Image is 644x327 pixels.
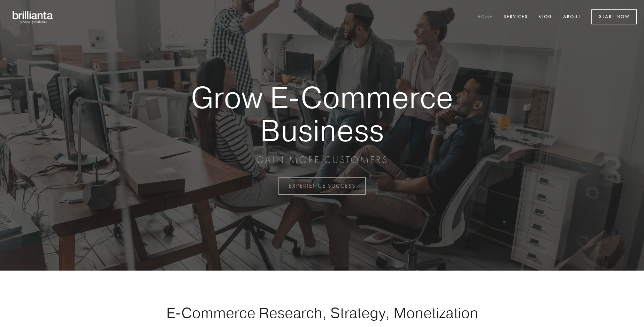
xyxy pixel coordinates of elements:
a: EXPERIENCE SUCCESS [278,177,366,195]
a: Services [499,11,532,23]
a: Blog [534,11,557,23]
p: GAIN MORE CUSTOMERS [167,154,477,166]
strong: Grow E-Commerce Business [167,81,477,147]
img: brillianta - research, strategy, marketing [7,7,59,27]
h1: E-Commerce Research, Strategy, Monetization [144,304,500,321]
a: Home [473,11,497,23]
a: Start Now [591,9,637,24]
a: About [559,11,585,23]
